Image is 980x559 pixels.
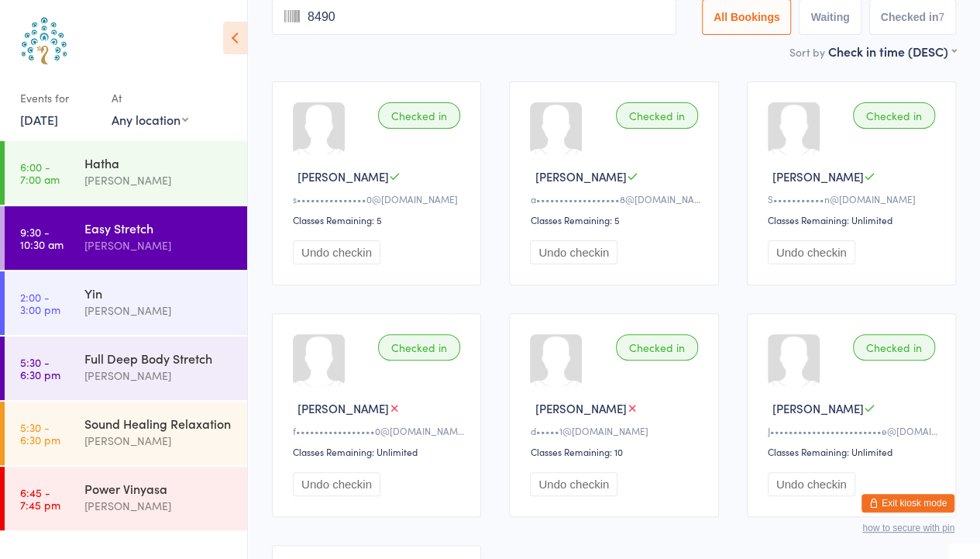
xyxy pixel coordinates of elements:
[772,400,864,416] span: [PERSON_NAME]
[530,424,702,437] div: d•••••1@[DOMAIN_NAME]
[938,11,944,23] div: 7
[772,168,864,185] span: [PERSON_NAME]
[768,472,855,496] button: Undo checkin
[789,44,825,60] label: Sort by
[530,445,702,458] div: Classes Remaining: 10
[535,400,626,416] span: [PERSON_NAME]
[853,102,935,129] div: Checked in
[530,213,702,226] div: Classes Remaining: 5
[293,472,380,496] button: Undo checkin
[530,192,702,205] div: a••••••••••••••••••8@[DOMAIN_NAME]
[84,154,234,171] div: Hatha
[768,445,940,458] div: Classes Remaining: Unlimited
[293,445,465,458] div: Classes Remaining: Unlimited
[293,213,465,226] div: Classes Remaining: 5
[112,85,188,111] div: At
[5,206,247,270] a: 9:30 -10:30 amEasy Stretch[PERSON_NAME]
[5,467,247,530] a: 6:45 -7:45 pmPower Vinyasa[PERSON_NAME]
[84,367,234,385] div: [PERSON_NAME]
[5,402,247,465] a: 5:30 -6:30 pmSound Healing Relaxation[PERSON_NAME]
[768,213,940,226] div: Classes Remaining: Unlimited
[828,43,956,60] div: Check in time (DESC)
[5,336,247,400] a: 5:30 -6:30 pmFull Deep Body Stretch[PERSON_NAME]
[293,240,380,264] button: Undo checkin
[297,168,389,185] span: [PERSON_NAME]
[862,523,954,533] button: how to secure with pin
[84,285,234,302] div: Yin
[616,334,698,361] div: Checked in
[84,480,234,497] div: Power Vinyasa
[84,219,234,236] div: Easy Stretch
[297,400,389,416] span: [PERSON_NAME]
[530,472,617,496] button: Undo checkin
[378,334,460,361] div: Checked in
[768,192,940,205] div: S•••••••••••n@[DOMAIN_NAME]
[768,240,855,264] button: Undo checkin
[112,111,188,128] div: Any location
[84,236,234,254] div: [PERSON_NAME]
[616,102,698,129] div: Checked in
[20,111,58,128] a: [DATE]
[84,302,234,319] div: [PERSON_NAME]
[15,12,74,70] img: Australian School of Meditation & Yoga
[768,424,940,437] div: J••••••••••••••••••••••••e@[DOMAIN_NAME]
[535,168,626,185] span: [PERSON_NAME]
[293,192,465,205] div: s•••••••••••••••0@[DOMAIN_NAME]
[5,141,247,205] a: 6:00 -7:00 amHatha[PERSON_NAME]
[84,171,234,189] div: [PERSON_NAME]
[853,334,935,361] div: Checked in
[5,271,247,335] a: 2:00 -3:00 pmYin[PERSON_NAME]
[84,350,234,367] div: Full Deep Body Stretch
[84,415,234,432] div: Sound Healing Relaxation
[84,432,234,450] div: [PERSON_NAME]
[20,226,64,250] time: 9:30 - 10:30 am
[20,486,60,511] time: 6:45 - 7:45 pm
[84,497,234,515] div: [PERSON_NAME]
[861,494,954,512] button: Exit kiosk mode
[20,85,96,111] div: Events for
[530,240,617,264] button: Undo checkin
[20,160,60,185] time: 6:00 - 7:00 am
[20,421,60,446] time: 5:30 - 6:30 pm
[20,356,60,381] time: 5:30 - 6:30 pm
[293,424,465,437] div: f•••••••••••••••••0@[DOMAIN_NAME]
[20,291,60,316] time: 2:00 - 3:00 pm
[378,102,460,129] div: Checked in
